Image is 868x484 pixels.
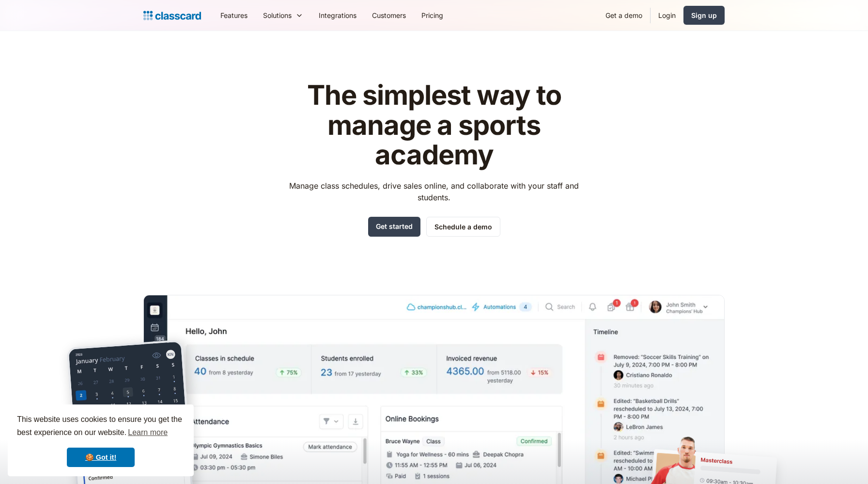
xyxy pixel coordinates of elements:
a: home [143,9,201,22]
a: Integrations [311,4,364,26]
a: Customers [364,4,414,26]
a: dismiss cookie message [67,448,135,467]
a: Get a demo [598,4,650,26]
div: cookieconsent [8,404,194,476]
div: Solutions [255,4,311,26]
a: Features [213,4,255,26]
p: Manage class schedules, drive sales online, and collaborate with your staff and students. [280,180,588,203]
a: Pricing [414,4,451,26]
a: Get started [368,217,420,237]
div: Solutions [263,10,292,20]
span: This website uses cookies to ensure you get the best experience on our website. [17,414,185,440]
a: Sign up [683,6,725,25]
a: Login [651,4,683,26]
a: Schedule a demo [426,217,500,237]
div: Sign up [691,10,717,20]
h1: The simplest way to manage a sports academy [280,81,588,170]
a: learn more about cookies [126,425,169,440]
